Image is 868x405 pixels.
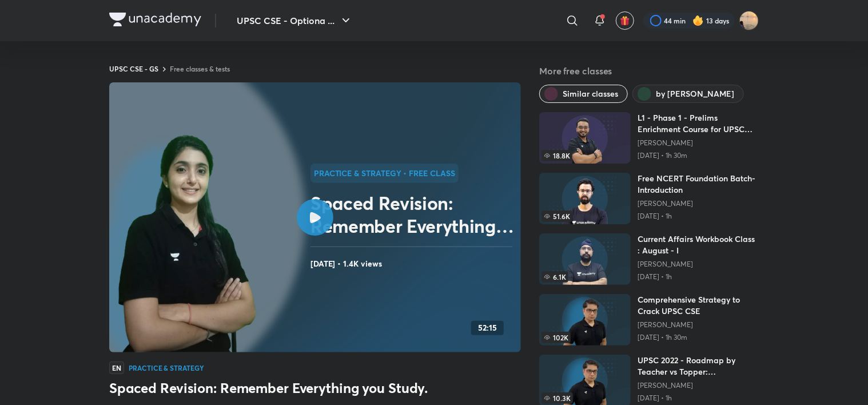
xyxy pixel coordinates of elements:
[541,392,573,404] span: 10.3K
[632,85,744,103] button: by Arti Chhawari
[539,64,759,78] h5: More free classes
[541,211,572,222] span: 51.6K
[478,323,497,333] h4: 52:15
[109,13,201,29] a: Company Logo
[616,11,634,30] button: avatar
[109,362,124,374] span: EN
[638,294,759,317] h6: Comprehensive Strategy to Crack UPSC CSE
[638,138,759,148] a: [PERSON_NAME]
[541,271,568,283] span: 6.1K
[638,355,759,378] h6: UPSC 2022 - Roadmap by Teacher vs Topper: [PERSON_NAME] & [PERSON_NAME]
[563,88,618,100] span: Similar classes
[129,364,204,371] h4: Practice & Strategy
[656,88,734,100] span: by Arti Chhawari
[541,332,571,343] span: 102K
[638,173,759,196] h6: Free NCERT Foundation Batch- Introduction
[109,64,158,73] a: UPSC CSE - GS
[638,151,759,160] p: [DATE] • 1h 30m
[638,333,759,342] p: [DATE] • 1h 30m
[109,13,201,26] img: Company Logo
[310,256,516,271] h4: [DATE] • 1.4K views
[638,381,759,390] a: [PERSON_NAME]
[109,379,521,397] h3: Spaced Revision: Remember Everything you Study.
[539,85,628,103] button: Similar classes
[692,15,704,26] img: streak
[230,9,360,32] button: UPSC CSE - Optiona ...
[170,64,230,73] a: Free classes & tests
[638,260,759,269] a: [PERSON_NAME]
[638,320,759,329] a: [PERSON_NAME]
[620,15,630,26] img: avatar
[638,212,759,221] p: [DATE] • 1h
[638,272,759,281] p: [DATE] • 1h
[638,233,759,256] h6: Current Affairs Workbook Class : August - I
[310,192,516,237] h2: Spaced Revision: Remember Everything you Study.
[638,394,759,403] p: [DATE] • 1h
[638,199,759,208] a: [PERSON_NAME]
[638,112,759,135] h6: L1 - Phase 1 - Prelims Enrichment Course for UPSC 2024 - [PERSON_NAME]
[541,150,572,161] span: 18.8K
[739,11,759,30] img: Snatashree Punyatoya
